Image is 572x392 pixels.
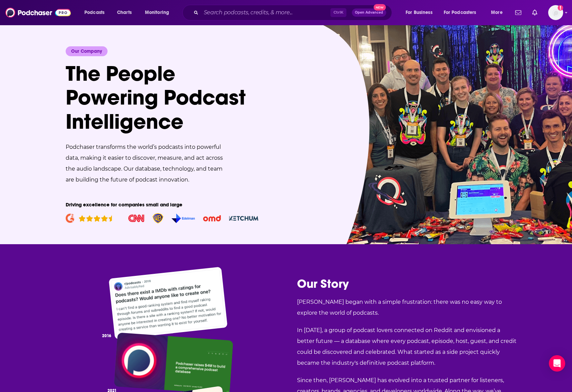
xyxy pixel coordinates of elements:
[439,7,486,18] button: open menu
[128,215,144,222] img: CNN Logo
[330,8,346,17] span: Ctrl K
[145,8,169,17] span: Monitoring
[117,8,132,17] span: Charts
[152,213,163,223] img: Warner Bros Discovery Logo
[548,5,563,20] img: User Profile
[66,62,265,134] h1: The People Powering Podcast Intelligence
[189,5,398,20] div: Search podcasts, credits, & more...
[352,9,386,17] button: Open AdvancedNew
[374,4,386,11] span: New
[529,7,540,18] a: Show notifications dropdown
[102,333,111,338] div: 2016
[109,267,228,340] img: Reddit Post
[66,46,108,56] div: Our Company
[66,214,75,223] img: G2 Logo
[201,7,330,18] input: Search podcasts, credits, & more...
[444,8,476,17] span: For Podcasters
[80,7,113,18] button: open menu
[307,25,572,244] img: Podchaser team smiling at event booth
[113,7,136,18] a: Charts
[66,142,229,185] p: Podchaser transforms the world’s podcasts into powerful data, making it easier to discover, measu...
[297,325,518,369] p: In [DATE], a group of podcast lovers connected on Reddit and envisioned a better future — a datab...
[79,215,112,222] img: G2 rating 4.5 stars
[512,7,524,18] a: Show notifications dropdown
[66,202,265,208] p: Driving excellence for companies small and large
[549,355,565,372] div: Open Intercom Messenger
[491,8,503,17] span: More
[229,216,258,221] img: Ketchum Logo
[5,6,71,19] img: Podchaser - Follow, Share and Rate Podcasts
[84,8,104,17] span: Podcasts
[355,11,383,14] span: Open Advanced
[297,276,518,291] h2: Our Story
[66,214,112,223] a: Read Podchaser Pro reviews on G2
[140,7,178,18] button: open menu
[203,215,221,221] img: OMD Logo
[406,8,432,17] span: For Business
[171,214,195,223] img: Edelman Logo
[548,5,563,20] button: Show profile menu
[486,7,511,18] button: open menu
[548,5,563,20] span: Logged in as HaileeShanahan
[401,7,441,18] button: open menu
[558,5,563,11] svg: Add a profile image
[297,297,518,318] p: [PERSON_NAME] began with a simple frustration: there was no easy way to explore the world of podc...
